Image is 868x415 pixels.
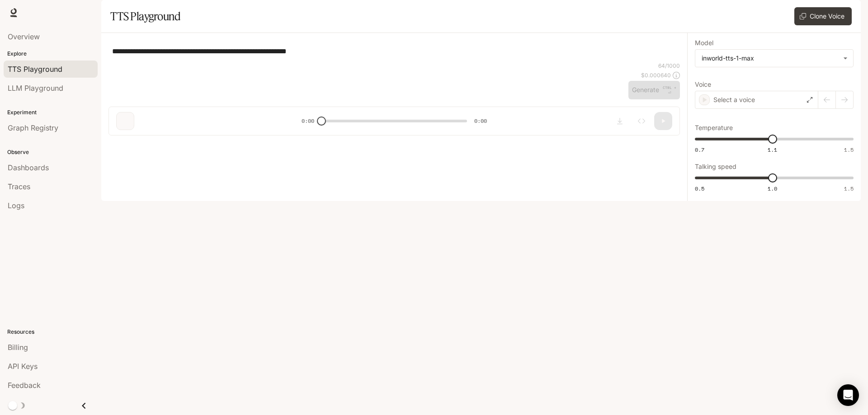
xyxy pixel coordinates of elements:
span: 1.1 [768,146,777,154]
p: Talking speed [695,163,736,170]
p: 64 / 1000 [658,62,680,70]
span: 1.0 [768,185,777,192]
p: Model [695,40,713,46]
p: Temperature [695,125,733,131]
h1: TTS Playground [110,7,180,25]
span: 0.7 [695,146,704,154]
span: 0.5 [695,185,704,192]
span: 1.5 [844,185,854,192]
div: Open Intercom Messenger [837,384,859,406]
div: inworld-tts-1-max [695,50,853,67]
span: 1.5 [844,146,854,154]
p: $ 0.000640 [641,71,671,79]
p: Voice [695,81,711,88]
div: inworld-tts-1-max [702,54,839,63]
p: Select a voice [713,95,755,104]
button: Clone Voice [794,7,852,25]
